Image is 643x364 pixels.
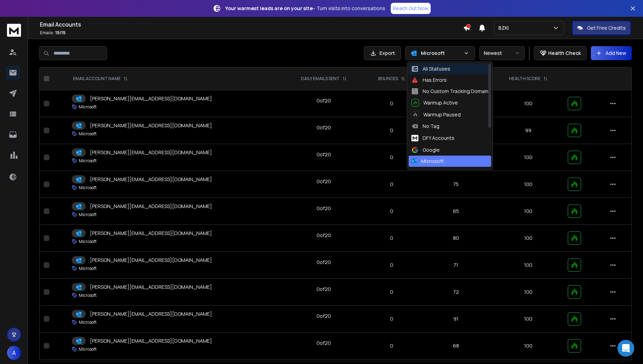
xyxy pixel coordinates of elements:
[534,46,587,60] button: Health Check
[411,77,447,84] div: Has Errors
[79,347,97,352] p: Microsoft
[79,266,97,271] p: Microsoft
[40,30,463,36] p: Emails :
[369,342,415,349] p: 0
[493,225,564,252] td: 100
[493,252,564,279] td: 100
[317,286,331,293] div: 0 of 20
[90,95,212,102] p: [PERSON_NAME][EMAIL_ADDRESS][DOMAIN_NAME]
[317,178,331,185] div: 0 of 20
[317,340,331,347] div: 0 of 20
[479,46,525,60] button: Newest
[317,97,331,104] div: 0 of 20
[617,340,634,357] div: Open Intercom Messenger
[493,90,564,117] td: 100
[411,147,440,154] div: Google
[587,24,626,31] p: Get Free Credits
[90,284,212,291] p: [PERSON_NAME][EMAIL_ADDRESS][DOMAIN_NAME]
[369,235,415,242] p: 0
[548,50,581,57] p: Health Check
[79,131,97,137] p: Microsoft
[369,315,415,322] p: 0
[79,158,97,164] p: Microsoft
[369,181,415,188] p: 0
[301,76,340,81] p: DAILY EMAILS SENT
[40,20,463,29] h1: Email Accounts
[90,176,212,183] p: [PERSON_NAME][EMAIL_ADDRESS][DOMAIN_NAME]
[79,212,97,217] p: Microsoft
[79,104,97,110] p: Microsoft
[419,225,493,252] td: 80
[421,50,461,57] p: Microsoft
[411,99,458,107] div: Warmup Active
[90,257,212,264] p: [PERSON_NAME][EMAIL_ADDRESS][DOMAIN_NAME]
[7,346,21,360] button: A
[369,100,415,107] p: 0
[90,203,212,210] p: [PERSON_NAME][EMAIL_ADDRESS][DOMAIN_NAME]
[73,76,128,81] div: EMAIL ACCOUNT NAME
[90,311,212,317] p: [PERSON_NAME][EMAIL_ADDRESS][DOMAIN_NAME]
[317,259,331,266] div: 0 of 20
[591,46,632,60] button: Add New
[369,288,415,295] p: 0
[493,144,564,171] td: 100
[411,88,488,95] div: No Custom Tracking Domain
[411,111,461,119] div: Warmup Paused
[572,21,631,35] button: Get Free Credits
[419,171,493,198] td: 75
[79,320,97,325] p: Microsoft
[393,5,429,12] p: Reach Out Now
[493,333,564,359] td: 100
[79,293,97,298] p: Microsoft
[411,65,450,72] div: All Statuses
[411,123,439,130] div: No Tag
[419,279,493,306] td: 72
[369,154,415,161] p: 0
[493,306,564,333] td: 100
[364,46,401,60] button: Export
[90,149,212,156] p: [PERSON_NAME][EMAIL_ADDRESS][DOMAIN_NAME]
[411,134,454,142] div: DFY Accounts
[317,151,331,158] div: 0 of 20
[90,337,212,344] p: [PERSON_NAME][EMAIL_ADDRESS][DOMAIN_NAME]
[419,198,493,225] td: 65
[225,5,385,12] p: – Turn visits into conversations
[509,76,540,81] p: HEALTH SCORE
[419,333,493,359] td: 68
[411,158,444,165] div: Microsoft
[419,306,493,333] td: 91
[79,239,97,244] p: Microsoft
[317,313,331,320] div: 0 of 20
[7,24,21,37] img: logo
[317,205,331,212] div: 0 of 20
[493,117,564,144] td: 99
[317,232,331,239] div: 0 of 20
[493,198,564,225] td: 100
[55,30,65,36] span: 15 / 15
[493,279,564,306] td: 100
[90,230,212,237] p: [PERSON_NAME][EMAIL_ADDRESS][DOMAIN_NAME]
[499,24,511,31] p: BZKI
[391,3,431,14] a: Reach Out Now
[369,208,415,215] p: 0
[369,262,415,269] p: 0
[419,252,493,279] td: 71
[225,5,313,12] strong: Your warmest leads are on your site
[79,185,97,191] p: Microsoft
[317,124,331,131] div: 0 of 20
[378,76,398,81] p: BOUNCES
[369,127,415,134] p: 0
[90,122,212,129] p: [PERSON_NAME][EMAIL_ADDRESS][DOMAIN_NAME]
[493,171,564,198] td: 100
